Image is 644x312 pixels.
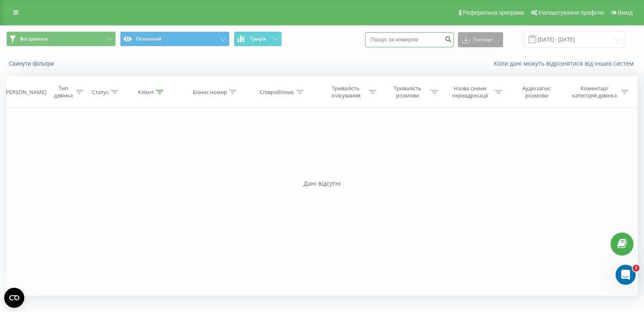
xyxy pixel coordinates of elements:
div: Тип дзвінка [54,85,74,99]
div: Співробітник [260,89,294,96]
a: Коли дані можуть відрізнятися вiд інших систем [494,59,638,67]
span: 1 [633,265,639,271]
button: Експорт [458,32,503,47]
iframe: Intercom live chat [616,265,636,285]
button: Основний [120,31,230,46]
div: Аудіозапис розмови [512,85,561,99]
div: Клієнт [138,89,154,96]
div: Тривалість розмови [386,85,428,99]
span: Вихід [618,9,633,16]
button: Open CMP widget [4,288,24,308]
span: Графік [250,36,266,42]
div: Статус [92,89,109,96]
button: Всі дзвінки [6,31,116,46]
div: Дані відсутні [6,179,638,188]
input: Пошук за номером [365,32,454,47]
div: Коментар/категорія дзвінка [570,85,619,99]
button: Графік [234,31,282,46]
div: Тривалість очікування [325,85,367,99]
span: Всі дзвінки [20,36,48,42]
button: Скинути фільтри [6,60,58,67]
div: Назва схеми переадресації [448,85,493,99]
span: Реферальна програма [463,9,524,16]
div: [PERSON_NAME] [4,89,46,96]
div: Бізнес номер [193,89,227,96]
span: Налаштування профілю [539,9,604,16]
